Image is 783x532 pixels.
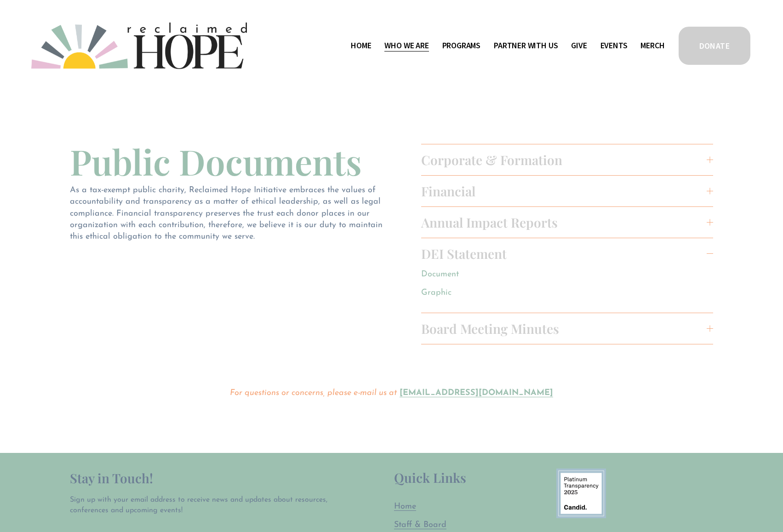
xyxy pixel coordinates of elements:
a: Home [351,39,371,53]
a: Merch [640,39,664,53]
span: Staff & Board [394,521,446,529]
button: Annual Impact Reports [421,207,714,238]
img: 9878580 [556,469,606,518]
span: Board Meeting Minutes [421,320,707,337]
h2: Stay in Touch! [70,469,335,488]
a: [EMAIL_ADDRESS][DOMAIN_NAME] [400,389,553,397]
a: DONATE [677,25,752,66]
span: Who We Are [384,39,429,52]
img: Reclaimed Hope Initiative [31,23,247,69]
span: DEI Statement [421,245,707,262]
span: As a tax-exempt public charity, Reclaimed Hope Initiative embraces the values of accountability a... [70,186,385,241]
span: Partner With Us [494,39,558,52]
a: Graphic [421,289,452,297]
span: Financial [421,183,707,200]
span: Public Documents [70,138,362,184]
a: Document [421,270,459,279]
span: Home [394,503,416,511]
a: folder dropdown [384,39,429,53]
button: Financial [421,176,714,206]
em: For questions or concerns, please e-mail us at [230,389,397,397]
div: DEI Statement [421,269,714,313]
a: Staff & Board [394,520,446,531]
span: Quick Links [394,469,466,486]
span: Corporate & Formation [421,151,707,168]
button: DEI Statement [421,238,714,269]
span: Annual Impact Reports [421,214,707,231]
span: Programs [442,39,481,52]
a: folder dropdown [494,39,558,53]
a: Events [600,39,628,53]
a: Home [394,501,416,513]
button: Corporate & Formation [421,144,714,175]
a: folder dropdown [442,39,481,53]
p: Sign up with your email address to receive news and updates about resources, conferences and upco... [70,495,335,515]
a: Give [571,39,587,53]
button: Board Meeting Minutes [421,313,714,344]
